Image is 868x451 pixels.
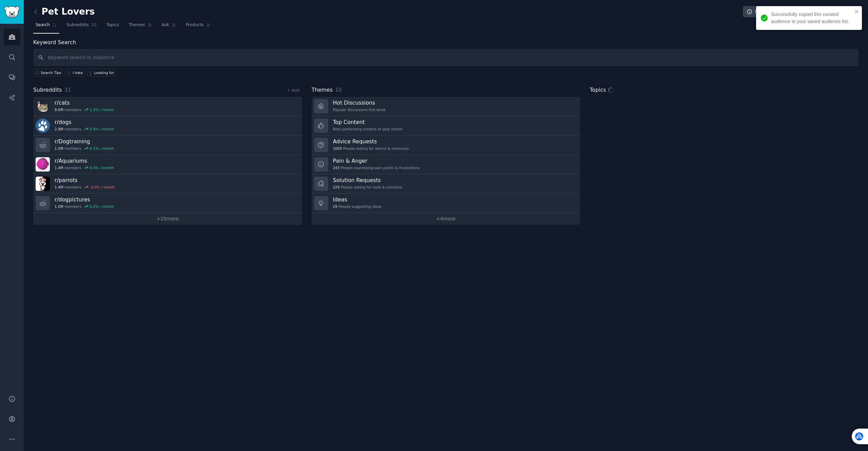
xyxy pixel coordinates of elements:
div: People asking for advice & resources [333,146,409,151]
div: I hate [73,70,83,75]
img: Aquariums [36,157,50,172]
a: Info [743,6,768,18]
div: Popular discussions this week [333,107,386,112]
a: Products [183,20,213,34]
a: + Add [287,88,300,93]
span: 1.4M [55,165,63,170]
div: Looking for [94,70,114,75]
a: r/Dogtraining1.5Mmembers0.1% / month [33,136,302,155]
a: Advice Requests1000People asking for advice & resources [312,136,580,155]
a: r/parrots1.4Mmembers-0.0% / month [33,174,302,194]
a: Pain & Anger243People expressing pain points & frustrations [312,155,580,174]
div: Successfully copied this curated audience to your saved audience list. [771,11,852,25]
a: r/dogpictures1.0Mmembers0.2% / month [33,194,302,213]
div: 0.2 % / month [90,204,114,209]
span: Topics [106,22,119,28]
span: 243 [333,165,340,170]
img: cats [36,99,50,113]
span: Products [186,22,204,28]
label: Keyword Search [33,39,76,46]
div: members [55,127,114,131]
div: members [55,204,114,209]
div: members [55,165,114,170]
span: Themes [129,22,145,28]
a: Ask [159,20,179,34]
h3: r/ parrots [55,177,115,184]
div: 1.2 % / month [90,107,114,112]
div: members [55,107,114,112]
a: Subreddits31 [64,20,99,34]
h3: Hot Discussions [333,99,386,106]
div: members [55,146,114,151]
h3: Pain & Anger [333,157,420,164]
a: +4more [312,213,580,225]
span: 31 [91,22,97,28]
a: I hate [65,69,84,76]
a: Search [33,20,59,34]
span: Topics [590,86,606,94]
h3: Top Content [333,119,403,126]
a: Looking for [87,69,116,76]
div: 0.4 % / month [90,127,114,131]
h3: r/ Dogtraining [55,138,114,145]
h3: r/ Aquariums [55,157,114,164]
a: Topics [104,20,121,34]
button: Search Tips [33,69,63,76]
div: People asking for tools & solutions [333,185,402,190]
a: r/Aquariums1.4Mmembers0.4% / month [33,155,302,174]
a: Hot DiscussionsPopular discussions this week [312,97,580,116]
span: 1.5M [55,146,63,151]
h3: Ideas [333,196,382,203]
span: Subreddits [66,22,89,28]
a: r/cats8.6Mmembers1.2% / month [33,97,302,116]
span: 31 [64,87,71,93]
span: Themes [312,86,333,94]
h3: Advice Requests [333,138,409,145]
a: Top ContentBest-performing content of past month [312,116,580,136]
a: Themes [126,20,155,34]
span: 8.6M [55,107,63,112]
div: 0.1 % / month [90,146,114,151]
h3: r/ cats [55,99,114,106]
img: parrots [36,177,50,191]
span: Search [36,22,50,28]
a: r/dogs2.8Mmembers0.4% / month [33,116,302,136]
div: members [55,185,115,190]
h3: r/ dogs [55,119,114,126]
input: Keyword search in audience [33,49,859,66]
span: 1000 [333,146,342,151]
span: Ask [162,22,169,28]
h3: Solution Requests [333,177,402,184]
div: -0.0 % / month [90,185,115,190]
h2: Pet Lovers [33,6,95,17]
span: Subreddits [33,86,62,94]
div: 0.4 % / month [90,165,114,170]
img: dogs [36,119,50,133]
span: 1.0M [55,204,63,209]
span: Search Tips [41,70,61,75]
div: People expressing pain points & frustrations [333,165,420,170]
div: People suggesting ideas [333,204,382,209]
span: 229 [333,185,340,190]
span: 10 [335,87,342,93]
a: Solution Requests229People asking for tools & solutions [312,174,580,194]
h3: r/ dogpictures [55,196,114,203]
a: Ideas29People suggesting ideas [312,194,580,213]
span: 29 [333,204,337,209]
a: +25more [33,213,302,225]
img: GummySearch logo [4,6,20,18]
span: 2.8M [55,127,63,131]
div: Best-performing content of past month [333,127,403,131]
span: 1.4M [55,185,63,190]
button: close [854,9,859,14]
